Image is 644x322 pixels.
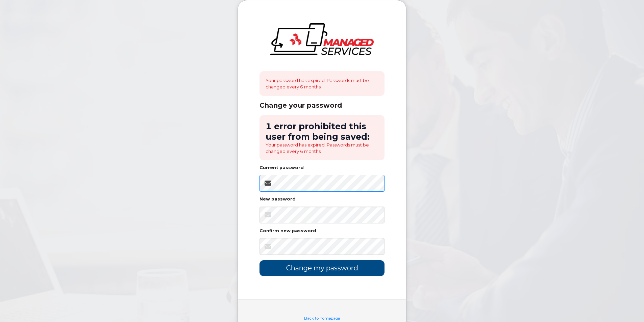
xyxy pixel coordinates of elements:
img: logo-large.png [270,23,374,55]
div: Change your password [259,101,385,110]
li: Your password has expired. Passwords must be changed every 6 months. [266,142,378,154]
input: Change my password [259,260,385,276]
label: Confirm new password [259,229,316,233]
h2: 1 error prohibited this user from being saved: [266,121,378,142]
label: New password [259,197,296,202]
div: Your password has expired. Passwords must be changed every 6 months. [259,71,385,96]
label: Current password [259,166,304,170]
a: Back to homepage [304,316,340,321]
